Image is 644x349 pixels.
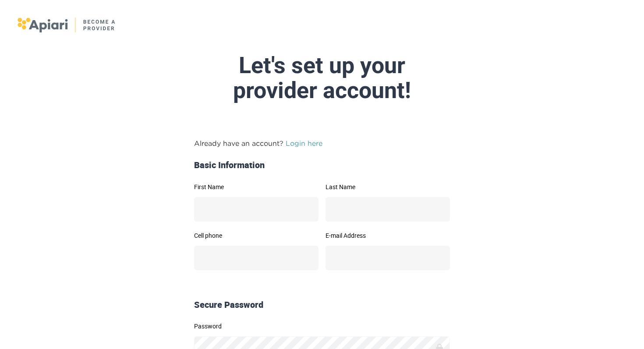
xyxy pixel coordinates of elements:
[326,233,450,239] label: E-mail Address
[194,323,450,329] label: Password
[194,184,318,190] label: First Name
[115,53,529,103] div: Let's set up your provider account!
[191,299,453,311] div: Secure Password
[286,139,322,147] a: Login here
[18,18,116,32] img: logo
[191,159,453,172] div: Basic Information
[326,184,450,190] label: Last Name
[194,233,318,239] label: Cell phone
[194,138,450,148] p: Already have an account?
